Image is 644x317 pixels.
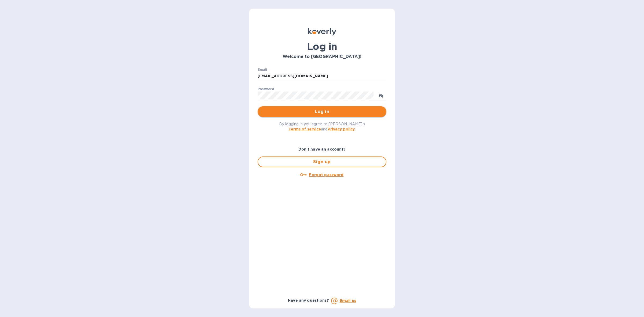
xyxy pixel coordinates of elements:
[309,173,343,177] u: Forgot password
[258,68,267,71] label: Email
[258,72,386,80] input: Enter email address
[288,298,329,303] b: Have any questions?
[376,90,386,101] button: toggle password visibility
[262,108,382,115] span: Log in
[258,54,386,59] h3: Welcome to [GEOGRAPHIC_DATA]!
[279,122,365,131] span: By logging in you agree to [PERSON_NAME]'s and .
[262,159,382,165] span: Sign up
[308,28,336,35] img: Koverly
[298,147,346,151] b: Don't have an account?
[288,127,321,131] a: Terms of service
[258,41,386,52] h1: Log in
[258,106,386,117] button: Log in
[328,127,355,131] a: Privacy policy
[258,156,386,167] button: Sign up
[258,88,274,91] label: Password
[340,298,356,303] a: Email us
